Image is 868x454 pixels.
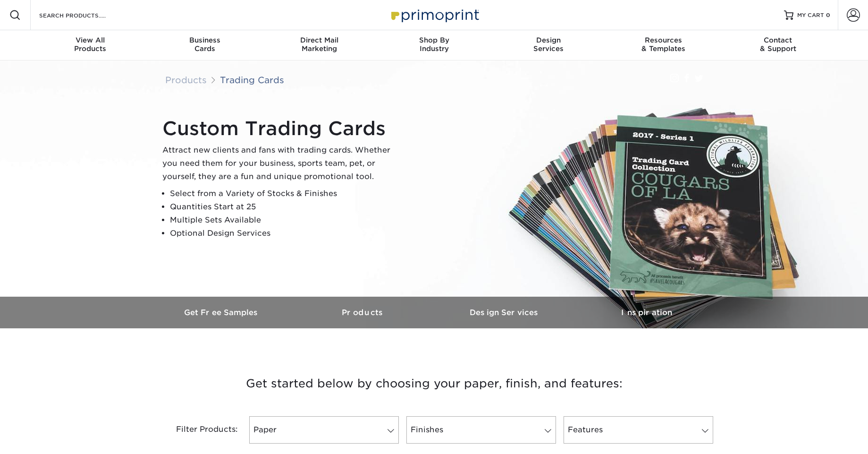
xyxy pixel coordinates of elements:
[377,36,491,44] span: Shop By
[377,30,491,60] a: Shop ByIndustry
[406,416,556,444] a: Finishes
[826,12,830,18] span: 0
[38,9,130,21] input: SEARCH PRODUCTS.....
[262,36,377,44] span: Direct Mail
[721,30,835,60] a: Contact& Support
[220,75,284,85] a: Trading Cards
[147,36,262,53] div: Cards
[491,36,606,53] div: Services
[147,30,262,60] a: BusinessCards
[170,214,398,227] li: Multiple Sets Available
[147,36,262,44] span: Business
[33,30,148,60] a: View AllProducts
[262,30,377,60] a: Direct MailMarketing
[151,416,245,444] div: Filter Products:
[576,297,717,328] a: Inspiration
[170,227,398,240] li: Optional Design Services
[293,308,434,317] h3: Products
[606,36,721,53] div: & Templates
[262,36,377,53] div: Marketing
[434,297,576,328] a: Design Services
[564,416,713,444] a: Features
[491,30,606,60] a: DesignServices
[721,36,835,44] span: Contact
[33,36,148,53] div: Products
[491,36,606,44] span: Design
[162,117,398,140] h1: Custom Trading Cards
[377,36,491,53] div: Industry
[165,75,207,85] a: Products
[170,200,398,214] li: Quantities Start at 25
[170,187,398,200] li: Select from a Variety of Stocks & Finishes
[293,297,434,328] a: Products
[721,36,835,53] div: & Support
[387,5,481,25] img: Primoprint
[249,416,399,444] a: Paper
[434,308,576,317] h3: Design Services
[606,36,721,44] span: Resources
[151,297,293,328] a: Get Free Samples
[797,11,824,19] span: MY CART
[162,144,398,183] p: Attract new clients and fans with trading cards. Whether you need them for your business, sports ...
[576,308,717,317] h3: Inspiration
[33,36,148,44] span: View All
[158,362,710,405] h3: Get started below by choosing your paper, finish, and features:
[151,308,293,317] h3: Get Free Samples
[606,30,721,60] a: Resources& Templates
